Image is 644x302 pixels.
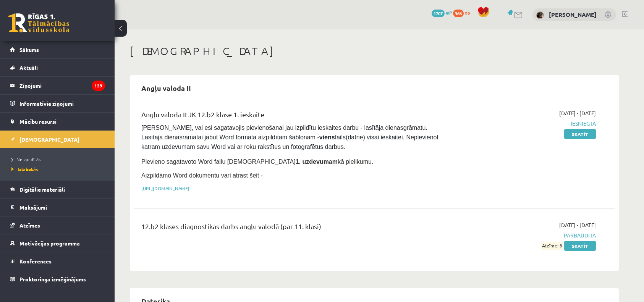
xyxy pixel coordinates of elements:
[11,166,38,172] span: Izlabotās
[432,10,452,16] a: 1707 mP
[19,77,105,94] legend: Ziņojumi
[296,158,338,165] strong: 1. uzdevumam
[10,181,105,198] a: Digitālie materiāli
[446,10,452,16] span: mP
[465,10,470,16] span: xp
[19,186,65,193] span: Digitālie materiāli
[19,46,39,53] span: Sākums
[19,276,86,283] span: Proktoringa izmēģinājums
[19,222,40,229] span: Atzīmes
[19,136,79,143] span: [DEMOGRAPHIC_DATA]
[10,113,105,130] a: Mācību resursi
[10,270,105,288] a: Proktoringa izmēģinājums
[10,216,105,234] a: Atzīmes
[10,59,105,76] a: Aktuāli
[541,242,563,250] span: Atzīme: 8
[10,77,105,94] a: Ziņojumi139
[19,64,38,71] span: Aktuāli
[564,241,596,251] a: Skatīt
[559,221,596,229] span: [DATE] - [DATE]
[8,13,70,32] a: Rīgas 1. Tālmācības vidusskola
[130,45,619,58] h1: [DEMOGRAPHIC_DATA]
[141,124,440,150] span: [PERSON_NAME], vai esi sagatavojis pievienošanai jau izpildītu ieskaites darbu - lasītāja dienasg...
[19,240,80,247] span: Motivācijas programma
[11,156,40,162] span: Neizpildītās
[319,134,335,141] strong: viens
[141,221,440,235] div: 12.b2 klases diagnostikas darbs angļu valodā (par 11. klasi)
[141,109,440,123] div: Angļu valoda II JK 12.b2 klase 1. ieskaite
[10,95,105,112] a: Informatīvie ziņojumi
[549,11,597,18] a: [PERSON_NAME]
[452,120,596,128] span: Iesniegta
[10,234,105,252] a: Motivācijas programma
[19,95,105,112] legend: Informatīvie ziņojumi
[19,118,57,125] span: Mācību resursi
[453,10,474,16] a: 366 xp
[10,131,105,148] a: [DEMOGRAPHIC_DATA]
[141,158,373,165] span: Pievieno sagatavoto Word failu [DEMOGRAPHIC_DATA] kā pielikumu.
[559,109,596,117] span: [DATE] - [DATE]
[10,41,105,58] a: Sākums
[10,252,105,270] a: Konferences
[536,11,544,19] img: Džesika Ļeonoviča
[453,10,464,17] span: 366
[564,129,596,139] a: Skatīt
[134,79,199,97] h2: Angļu valoda II
[452,231,596,239] span: Pārbaudīta
[10,199,105,216] a: Maksājumi
[92,81,105,91] i: 139
[19,258,52,265] span: Konferences
[141,185,189,191] a: [URL][DOMAIN_NAME]
[11,156,107,163] a: Neizpildītās
[19,199,105,216] legend: Maksājumi
[141,172,263,179] span: Aizpildāmo Word dokumentu vari atrast šeit -
[11,166,107,173] a: Izlabotās
[432,10,445,17] span: 1707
